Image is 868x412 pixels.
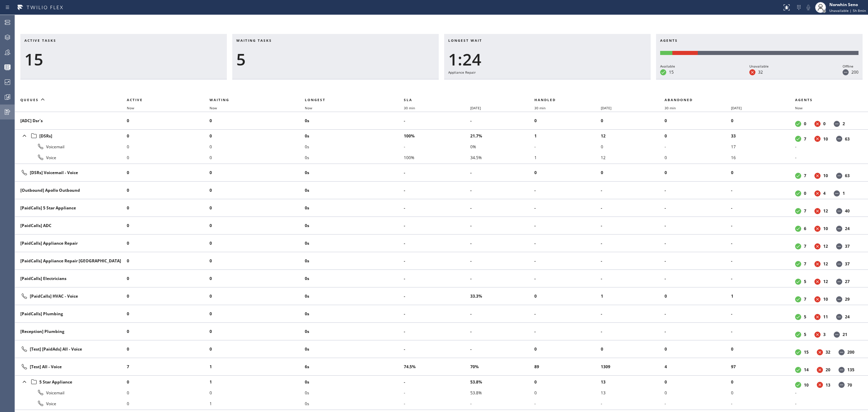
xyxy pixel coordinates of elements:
dd: 7 [804,208,806,214]
dd: 200 [847,349,854,355]
li: 1 [210,376,305,387]
li: - [601,185,665,196]
li: - [731,273,795,284]
dt: Offline [834,121,840,127]
dt: Offline [834,332,840,338]
li: 0 [127,185,210,196]
li: 0 [534,376,601,387]
span: Now [795,106,803,110]
dt: Unavailable [817,367,823,373]
dd: 11 [823,314,828,320]
li: 0 [731,376,795,387]
dt: Unavailable [814,261,821,267]
li: - [601,256,665,266]
li: - [731,256,795,266]
li: 0 [210,308,305,319]
dd: 14 [804,367,809,373]
li: 0 [731,115,795,126]
li: 0s [305,203,404,213]
span: Agents [660,38,678,43]
li: - [470,185,534,196]
li: 6s [305,361,404,372]
li: - [534,141,601,152]
li: 100% [404,130,470,141]
li: - [470,344,534,355]
div: Available: 15 [660,51,672,55]
dd: 10 [823,296,828,302]
li: 0s [305,220,404,231]
li: 0 [127,273,210,284]
dd: 0 [823,121,826,127]
li: - [795,152,860,163]
li: 0 [601,141,665,152]
dt: Offline [843,69,849,75]
li: - [470,167,534,178]
li: - [404,115,470,126]
li: 0 [210,167,305,178]
li: 33 [731,130,795,141]
dd: 3 [823,332,826,337]
li: - [731,238,795,249]
span: Active [127,97,143,102]
li: 0 [601,167,665,178]
li: 34.5% [470,152,534,163]
dt: Available [795,367,801,373]
li: 70% [470,361,534,372]
dd: 0 [804,121,806,127]
li: 0 [127,220,210,231]
div: [DSRs] Voicemail - Voice [20,169,121,177]
div: Offline [843,63,859,69]
li: 0 [534,344,601,355]
li: - [601,273,665,284]
span: Abandoned [665,97,693,102]
li: 0 [210,185,305,196]
dd: 15 [804,349,809,355]
li: - [731,326,795,337]
li: - [795,141,860,152]
dt: Available [795,243,801,249]
dt: Unavailable [749,69,755,75]
div: [DSRs] [20,131,121,141]
div: [Test] [PaidAds] All - Voice [20,345,121,353]
li: 0s [305,167,404,178]
span: Now [305,106,312,110]
dt: Unavailable [814,243,821,249]
li: 12 [601,130,665,141]
li: 0 [534,291,601,302]
dt: Unavailable [814,173,821,179]
dt: Offline [836,226,842,232]
dt: Unavailable [817,349,823,355]
span: Waiting [210,97,229,102]
li: 13 [601,376,665,387]
li: 0 [127,141,210,152]
div: [PaidCalls] Appliance Repair [GEOGRAPHIC_DATA] [20,258,121,264]
li: 0s [305,326,404,337]
dt: Available [795,332,801,338]
dd: 63 [845,136,850,142]
dd: 37 [845,261,850,267]
li: - [665,256,731,266]
dt: Available [795,173,801,179]
span: 30 min [665,106,676,110]
dd: 32 [826,349,830,355]
li: 1 [534,130,601,141]
li: 0s [305,291,404,302]
li: 0 [210,238,305,249]
dd: 15 [669,69,674,75]
li: - [404,220,470,231]
dt: Available [795,226,801,232]
li: - [470,115,534,126]
div: 5 Star Appliance [20,377,121,387]
dt: Unavailable [814,314,821,320]
li: 7 [127,361,210,372]
span: 30 min [404,106,415,110]
dd: 21 [843,332,847,337]
div: [PaidCalls] HVAC - Voice [20,292,121,300]
dt: Available [795,279,801,285]
li: 0 [127,167,210,178]
li: - [404,326,470,337]
dt: Offline [839,382,845,388]
dd: 12 [823,243,828,249]
li: - [404,141,470,152]
li: - [534,256,601,266]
